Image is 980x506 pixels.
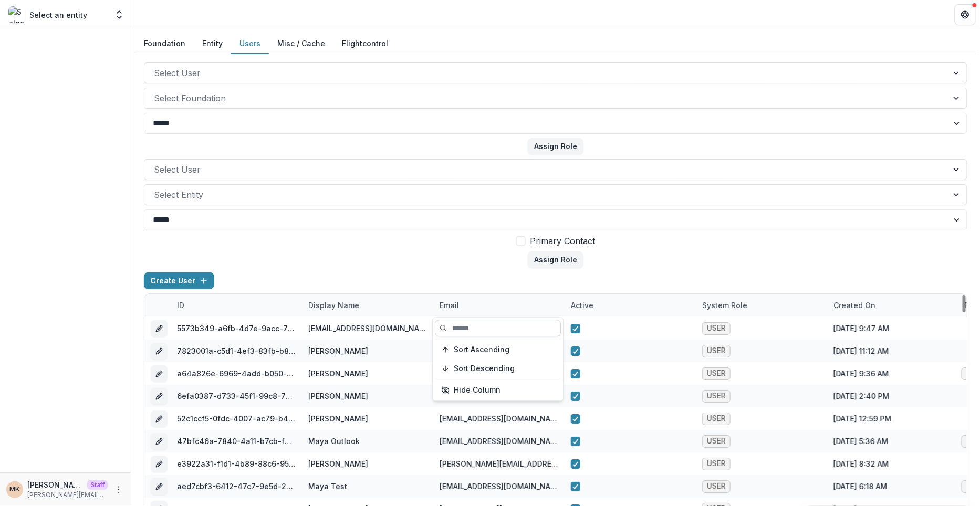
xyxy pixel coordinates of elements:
span: USER [707,392,726,400]
div: Active [565,294,696,317]
span: USER [707,324,726,333]
div: [EMAIL_ADDRESS][DOMAIN_NAME] [440,436,558,447]
span: USER [707,459,726,468]
div: ID [171,300,191,311]
div: [DATE] 12:59 PM [827,407,958,430]
button: edit [151,365,168,382]
div: [PERSON_NAME] [308,368,368,379]
button: edit [151,388,168,405]
div: ID [171,294,302,317]
p: Staff [87,480,108,490]
span: Sort Ascending [454,345,509,354]
span: USER [707,414,726,423]
div: 7823001a-c5d1-4ef3-83fb-b8bd4f50ab9c [177,345,296,356]
div: System Role [696,300,754,311]
div: Display Name [302,294,433,317]
button: Get Help [955,4,976,25]
div: e3922a31-f1d1-4b89-88c6-95ac0f2ed171 [177,458,296,469]
div: [PERSON_NAME][EMAIL_ADDRESS][DOMAIN_NAME] [440,458,558,469]
div: 5573b349-a6fb-4d7e-9acc-730943fb045b [177,323,296,334]
div: Created on [827,294,958,317]
button: edit [151,478,168,495]
p: [PERSON_NAME][EMAIL_ADDRESS][DOMAIN_NAME] [27,490,108,500]
div: Display Name [302,300,366,311]
button: Assign Role [528,138,583,155]
span: USER [707,346,726,355]
div: 6efa0387-d733-45f1-99c8-7565e89e3db0 [177,391,296,402]
span: Primary Contact [530,235,595,247]
div: Maya Kuppermann [10,486,20,493]
button: Open entity switcher [112,4,127,25]
button: edit [151,456,168,472]
div: Active [565,300,600,311]
div: [EMAIL_ADDRESS][DOMAIN_NAME] [440,413,558,424]
button: Create User [144,272,214,289]
span: USER [707,482,726,491]
button: Hide Column [435,382,561,398]
div: a64a826e-6969-4add-b050-b13618fb0a52 [177,368,296,379]
button: edit [151,343,168,360]
div: System Role [696,294,827,317]
div: Maya Test [308,481,347,492]
div: [EMAIL_ADDRESS][DOMAIN_NAME] [308,323,427,334]
button: Entity [194,34,231,54]
span: USER [707,437,726,446]
div: Created on [827,300,882,311]
div: [PERSON_NAME] [308,391,368,402]
div: email [433,294,565,317]
div: [DATE] 5:36 AM [827,430,958,452]
div: aed7cbf3-6412-47c7-9e5d-2a5a14c05a2d [177,481,296,492]
p: [PERSON_NAME] [27,479,83,490]
div: [DATE] 6:18 AM [827,475,958,498]
button: Sort Descending [435,360,561,377]
button: More [112,483,124,496]
button: Sort Ascending [435,341,561,358]
span: Sort Descending [454,364,515,373]
button: Users [231,34,269,54]
img: Select an entity [8,6,25,23]
div: [DATE] 2:40 PM [827,385,958,407]
span: USER [707,369,726,378]
div: [PERSON_NAME] [308,345,368,356]
p: Select an entity [29,9,87,20]
button: edit [151,410,168,427]
button: Misc / Cache [269,34,333,54]
a: Flightcontrol [342,38,388,49]
div: 52c1ccf5-0fdc-4007-ac79-b456eefbd958 [177,413,296,424]
div: [EMAIL_ADDRESS][DOMAIN_NAME] [440,481,558,492]
div: [DATE] 8:32 AM [827,452,958,475]
button: Assign Role [528,251,583,268]
div: email [433,300,465,311]
button: edit [151,320,168,337]
div: Maya Outlook [308,436,360,447]
div: [DATE] 11:12 AM [827,340,958,362]
button: edit [151,433,168,450]
div: [DATE] 9:36 AM [827,362,958,385]
div: [DATE] 9:47 AM [827,317,958,340]
div: [PERSON_NAME] [308,458,368,469]
div: [PERSON_NAME] [308,413,368,424]
button: Foundation [135,34,194,54]
div: 47bfc46a-7840-4a11-b7cb-f0e9045e12f1 [177,436,296,447]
